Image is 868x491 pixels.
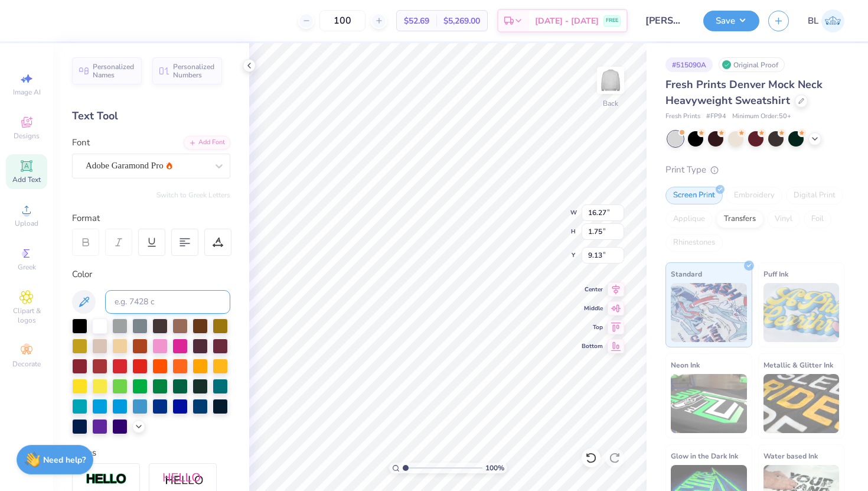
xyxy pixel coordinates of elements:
span: FREE [606,17,618,25]
span: BL [808,14,818,28]
div: Format [72,212,231,225]
label: Font [72,136,90,149]
span: Image AI [13,87,41,97]
span: Middle [582,304,603,313]
input: Untitled Design [637,9,694,32]
div: Screen Print [665,187,723,204]
div: Foil [804,210,831,228]
img: Neon Ink [671,374,747,433]
span: Add Text [12,175,41,184]
div: Rhinestones [665,234,723,252]
img: Baylor Lawson [821,9,844,32]
span: Decorate [12,359,41,369]
img: Puff Ink [763,283,840,342]
span: Fresh Prints [665,112,700,122]
div: Back [603,98,618,109]
div: Text Tool [72,108,230,124]
span: Puff Ink [763,268,788,280]
img: Standard [671,283,747,342]
span: Water based Ink [763,450,818,462]
button: Switch to Greek Letters [156,190,230,200]
strong: Need help? [43,454,86,466]
div: Add Font [184,136,230,149]
span: # FP94 [706,112,726,122]
span: 100 % [485,463,504,473]
span: Glow in the Dark Ink [671,450,738,462]
div: # 515090A [665,57,713,72]
div: Embroidery [726,187,782,204]
div: Original Proof [719,57,785,72]
span: $52.69 [404,15,429,27]
span: Upload [15,219,38,228]
span: $5,269.00 [443,15,480,27]
button: Save [703,11,759,31]
span: Minimum Order: 50 + [732,112,791,122]
span: [DATE] - [DATE] [535,15,599,27]
img: Stroke [86,473,127,486]
img: Metallic & Glitter Ink [763,374,840,433]
div: Styles [72,446,230,460]
div: Print Type [665,163,844,177]
span: Neon Ink [671,359,700,371]
span: Personalized Numbers [173,63,215,79]
span: Greek [18,262,36,272]
img: Back [599,69,622,92]
div: Vinyl [767,210,800,228]
span: Bottom [582,342,603,350]
span: Designs [14,131,40,141]
span: Metallic & Glitter Ink [763,359,833,371]
span: Top [582,323,603,331]
input: e.g. 7428 c [105,290,230,314]
div: Applique [665,210,713,228]
span: Fresh Prints Denver Mock Neck Heavyweight Sweatshirt [665,77,823,108]
span: Center [582,285,603,294]
a: BL [808,9,844,32]
div: Transfers [716,210,763,228]
span: Standard [671,268,702,280]
img: Shadow [162,472,204,487]
div: Digital Print [786,187,843,204]
input: – – [319,10,366,31]
span: Clipart & logos [6,306,47,325]
div: Color [72,268,230,281]
span: Personalized Names [93,63,135,79]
